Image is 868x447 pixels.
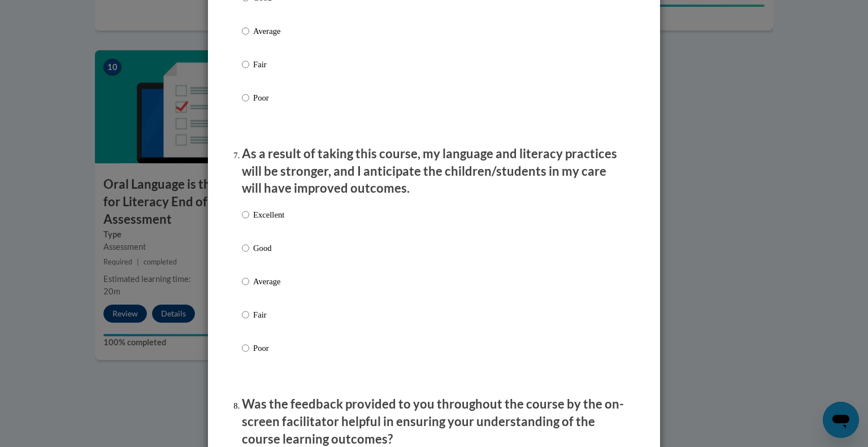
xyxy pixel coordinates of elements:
p: As a result of taking this course, my language and literacy practices will be stronger, and I ant... [242,145,626,197]
input: Average [242,25,249,37]
input: Average [242,275,249,288]
p: Good [253,242,284,254]
p: Average [253,25,284,37]
input: Fair [242,58,249,71]
input: Poor [242,92,249,104]
input: Poor [242,342,249,354]
p: Average [253,275,284,288]
p: Fair [253,58,284,71]
p: Fair [253,309,284,321]
p: Poor [253,92,284,104]
p: Poor [253,342,284,354]
p: Excellent [253,209,284,221]
input: Fair [242,309,249,321]
input: Good [242,242,249,254]
input: Excellent [242,209,249,221]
